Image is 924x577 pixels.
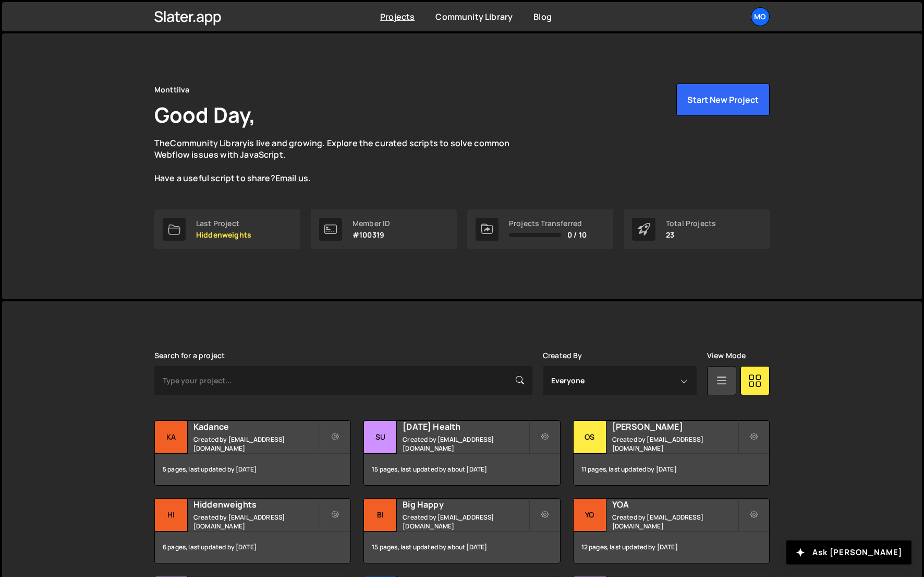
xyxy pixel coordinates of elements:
[155,421,188,454] div: Ka
[533,11,552,22] a: Blog
[196,231,251,239] p: Hiddenweights
[193,421,319,432] h2: Kadance
[612,513,738,531] small: Created by [EMAIL_ADDRESS][DOMAIN_NAME]
[363,420,560,486] a: Su [DATE] Health Created by [EMAIL_ADDRESS][DOMAIN_NAME] 15 pages, last updated by about [DATE]
[352,231,390,239] p: #100319
[154,366,532,395] input: Type your project...
[707,351,746,360] label: View Mode
[364,499,397,532] div: Bi
[403,513,528,531] small: Created by [EMAIL_ADDRESS][DOMAIN_NAME]
[612,499,738,510] h2: YOA
[435,11,513,22] a: Community Library
[193,499,319,510] h2: Hiddenweights
[363,498,560,563] a: Bi Big Happy Created by [EMAIL_ADDRESS][DOMAIN_NAME] 15 pages, last updated by about [DATE]
[573,498,770,563] a: YO YOA Created by [EMAIL_ADDRESS][DOMAIN_NAME] 12 pages, last updated by [DATE]
[155,499,188,532] div: Hi
[154,100,256,129] h1: Good Day,
[154,84,189,96] div: Monttilva
[403,421,528,432] h2: [DATE] Health
[612,421,738,432] h2: [PERSON_NAME]
[193,435,319,453] small: Created by [EMAIL_ADDRESS][DOMAIN_NAME]
[364,454,560,485] div: 15 pages, last updated by about [DATE]
[574,499,606,532] div: YO
[154,420,351,486] a: Ka Kadance Created by [EMAIL_ADDRESS][DOMAIN_NAME] 5 pages, last updated by [DATE]
[573,420,770,486] a: Os [PERSON_NAME] Created by [EMAIL_ADDRESS][DOMAIN_NAME] 11 pages, last updated by [DATE]
[154,209,300,249] a: Last Project Hiddenweights
[193,513,319,531] small: Created by [EMAIL_ADDRESS][DOMAIN_NAME]
[574,421,606,454] div: Os
[543,351,582,360] label: Created By
[786,540,911,564] button: Ask [PERSON_NAME]
[196,219,251,228] div: Last Project
[364,532,560,563] div: 15 pages, last updated by about [DATE]
[154,498,351,563] a: Hi Hiddenweights Created by [EMAIL_ADDRESS][DOMAIN_NAME] 6 pages, last updated by [DATE]
[612,435,738,453] small: Created by [EMAIL_ADDRESS][DOMAIN_NAME]
[567,231,587,239] span: 0 / 10
[509,219,587,228] div: Projects Transferred
[403,435,528,453] small: Created by [EMAIL_ADDRESS][DOMAIN_NAME]
[676,84,770,116] button: Start New Project
[154,351,225,360] label: Search for a project
[364,421,397,454] div: Su
[403,499,528,510] h2: Big Happy
[380,11,415,22] a: Projects
[155,454,350,485] div: 5 pages, last updated by [DATE]
[574,454,769,485] div: 11 pages, last updated by [DATE]
[352,219,390,228] div: Member ID
[275,172,308,184] a: Email us
[154,137,530,184] p: The is live and growing. Explore the curated scripts to solve common Webflow issues with JavaScri...
[155,532,350,563] div: 6 pages, last updated by [DATE]
[574,532,769,563] div: 12 pages, last updated by [DATE]
[751,7,770,26] a: Mo
[170,137,247,149] a: Community Library
[666,231,716,239] p: 23
[666,219,716,228] div: Total Projects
